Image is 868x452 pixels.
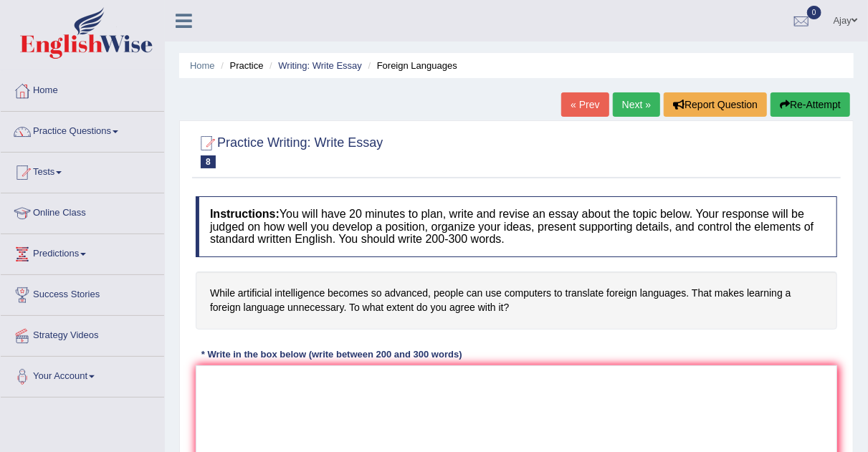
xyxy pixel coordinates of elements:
span: 0 [807,6,821,19]
a: Strategy Videos [1,316,164,352]
a: Next » [613,92,660,117]
a: Practice Questions [1,112,164,148]
a: Predictions [1,234,164,270]
h2: Practice Writing: Write Essay [196,133,383,168]
a: Online Class [1,193,164,229]
a: Your Account [1,357,164,393]
span: 8 [201,155,216,168]
a: Tests [1,153,164,188]
a: Writing: Write Essay [278,60,362,71]
a: « Prev [561,92,609,117]
a: Success Stories [1,275,164,311]
b: Instructions: [210,208,280,220]
button: Re-Attempt [771,92,850,117]
a: Home [1,71,164,107]
a: Home [190,60,215,71]
li: Foreign Languages [365,59,457,72]
h4: While artificial intelligence becomes so advanced, people can use computers to translate foreign ... [196,271,837,330]
h4: You will have 20 minutes to plan, write and revise an essay about the topic below. Your response ... [196,196,837,257]
li: Practice [217,59,263,72]
div: * Write in the box below (write between 200 and 300 words) [196,347,467,361]
button: Report Question [664,92,767,117]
